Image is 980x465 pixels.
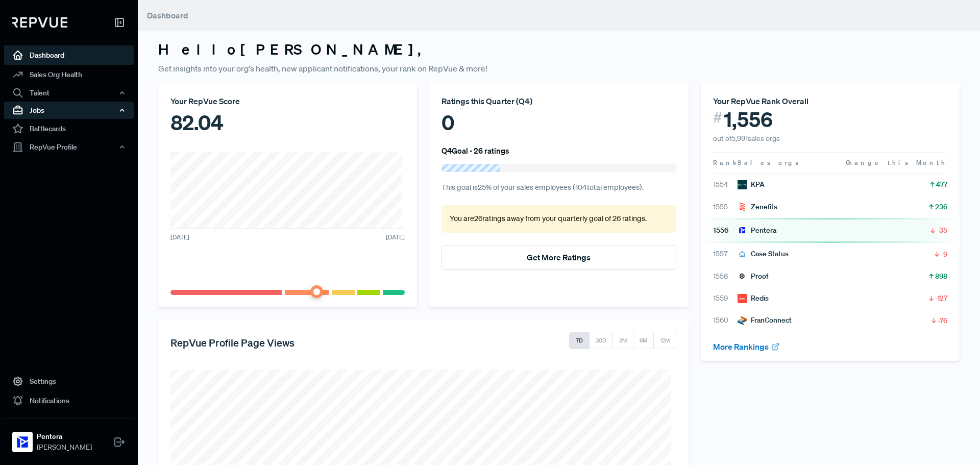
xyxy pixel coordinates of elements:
strong: Pentera [37,431,92,442]
img: Pentera [738,226,747,235]
span: Sales orgs [738,158,800,167]
div: Proof [738,271,768,282]
img: RepVue [12,17,67,28]
a: PenteraPentera[PERSON_NAME] [4,419,134,457]
span: 1556 [713,225,738,236]
a: Sales Org Health [4,65,134,84]
span: [DATE] [170,233,189,242]
span: out of 5,991 sales orgs [713,134,780,143]
div: KPA [738,179,765,190]
button: 7D [569,332,590,349]
a: Notifications [4,391,134,410]
p: This goal is 25 % of your sales employees ( 104 total employees). [442,182,676,193]
span: 1,556 [724,107,773,132]
span: -76 [938,315,947,326]
a: More Rankings [713,341,780,352]
button: 30D [589,332,613,349]
div: Your RepVue Score [170,95,405,107]
div: Pentera [738,225,776,236]
h6: Q4 Goal - 26 ratings [442,146,509,155]
button: 3M [612,332,633,349]
span: 1554 [713,179,738,190]
a: Settings [4,372,134,391]
div: Ratings this Quarter ( Q4 ) [442,95,676,107]
h3: Hello [PERSON_NAME] , [158,41,960,58]
span: 1560 [713,315,738,326]
span: 1555 [713,202,738,212]
div: 0 [442,107,676,138]
span: 1557 [713,249,738,259]
img: Zenefits [738,202,747,211]
img: Proof [738,272,747,281]
button: Jobs [4,102,134,119]
span: 1559 [713,293,738,304]
img: KPA [738,180,747,189]
div: FranConnect [738,315,792,326]
img: FranConnect [738,316,747,325]
p: Get insights into your org's health, new applicant notifications, your rank on RepVue & more! [158,62,960,75]
span: 236 [935,202,947,212]
div: Zenefits [738,202,777,212]
button: Talent [4,84,134,102]
span: -9 [941,249,947,259]
span: -127 [935,293,947,303]
span: # [713,107,722,128]
a: Dashboard [4,45,134,65]
span: Change this Month [846,158,947,167]
img: Redis [738,294,747,303]
div: Redis [738,293,769,304]
span: 477 [936,179,947,189]
span: [DATE] [386,233,405,242]
img: Case Status [738,250,747,259]
span: -35 [937,225,947,235]
span: Your RepVue Rank Overall [713,96,808,106]
a: Battlecards [4,119,134,138]
button: RepVue Profile [4,138,134,156]
span: Rank [713,158,738,167]
div: Case Status [738,249,789,259]
span: [PERSON_NAME] [37,442,92,453]
span: Dashboard [147,10,188,20]
p: You are 26 ratings away from your quarterly goal of 26 ratings . [450,213,668,225]
button: 12M [653,332,676,349]
img: Pentera [14,434,31,450]
button: 6M [633,332,654,349]
span: 898 [935,271,947,281]
span: 1558 [713,271,738,282]
h5: RepVue Profile Page Views [170,336,295,349]
div: 82.04 [170,107,405,138]
button: Get More Ratings [442,245,676,270]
